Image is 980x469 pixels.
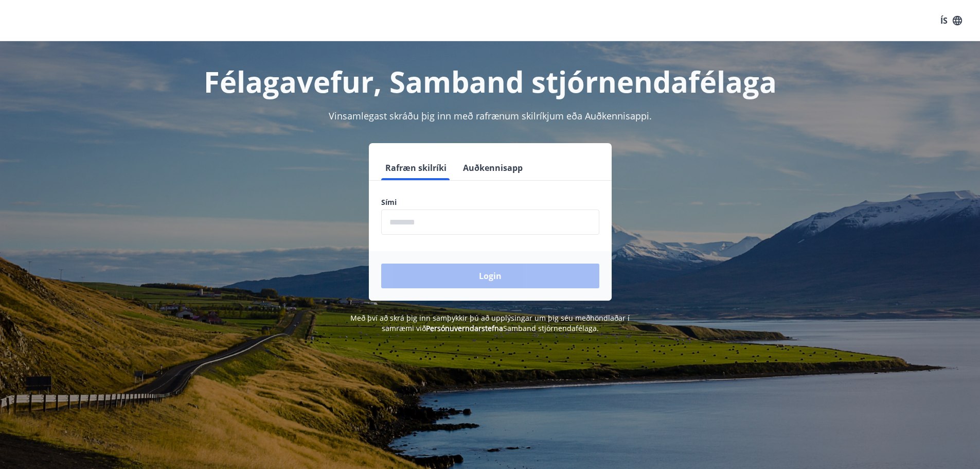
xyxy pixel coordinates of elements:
button: ÍS [935,11,968,30]
span: Með því að skrá þig inn samþykkir þú að upplýsingar um þig séu meðhöndlaðar í samræmi við Samband... [350,313,630,333]
h1: Félagavefur, Samband stjórnendafélaga [132,62,848,101]
button: Rafræn skilríki [381,155,451,180]
button: Auðkennisapp [459,155,527,180]
a: Persónuverndarstefna [426,323,503,333]
label: Sími [381,197,599,207]
span: Vinsamlegast skráðu þig inn með rafrænum skilríkjum eða Auðkennisappi. [329,110,652,122]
